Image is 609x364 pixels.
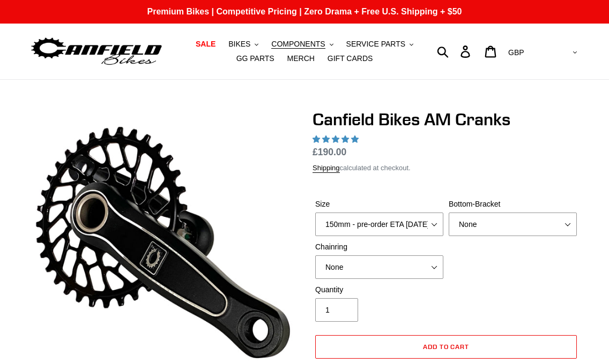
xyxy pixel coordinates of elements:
[346,40,405,49] span: SERVICE PARTS
[271,40,325,49] span: COMPONENTS
[313,135,361,143] span: 4.97 stars
[287,54,315,63] span: MERCH
[315,199,443,210] label: Size
[322,51,378,66] a: GIFT CARDS
[228,40,250,49] span: BIKES
[231,51,280,66] a: GG PARTS
[328,54,373,63] span: GIFT CARDS
[266,37,338,51] button: COMPONENTS
[223,37,264,51] button: BIKES
[313,164,340,173] a: Shipping
[313,163,580,173] div: calculated at checkout.
[315,335,577,359] button: Add to cart
[315,284,443,295] label: Quantity
[423,343,470,351] span: Add to cart
[190,37,221,51] a: SALE
[282,51,320,66] a: MERCH
[315,241,443,253] label: Chainring
[313,147,346,157] span: £190.00
[236,54,274,63] span: GG PARTS
[313,109,580,130] h1: Canfield Bikes AM Cranks
[29,35,164,69] img: Canfield Bikes
[449,199,577,210] label: Bottom-Bracket
[341,37,419,51] button: SERVICE PARTS
[196,40,216,49] span: SALE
